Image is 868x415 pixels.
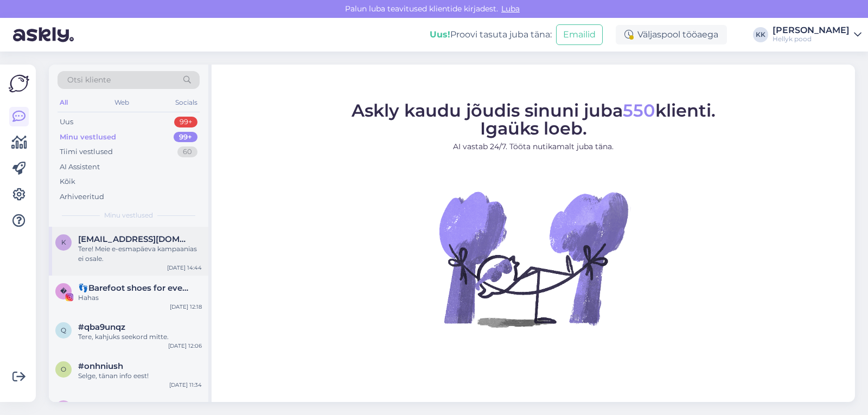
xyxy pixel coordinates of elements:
[78,244,202,264] div: Tere! Meie e-esmapäeva kampaanias ei osale.
[177,146,197,157] div: 60
[753,27,768,42] div: KK
[78,234,191,244] span: kerlivahar@gmail.com
[60,146,113,157] div: Tiimi vestlused
[174,117,197,127] div: 99+
[773,26,861,43] a: [PERSON_NAME]Hellyk pood
[60,176,75,187] div: Kõik
[78,293,202,303] div: Hahas
[174,132,197,143] div: 99+
[168,342,202,350] div: [DATE] 12:06
[78,283,191,293] span: 👣Barefoot shoes for everyone👣
[773,26,850,35] div: [PERSON_NAME]
[430,28,552,41] div: Proovi tasuta juba täna:
[112,95,131,110] div: Web
[498,4,523,14] span: Luba
[623,100,655,121] span: 550
[61,326,66,334] span: q
[60,287,67,295] span: �
[436,161,631,356] img: No Chat active
[61,238,66,246] span: k
[58,95,70,110] div: All
[104,210,153,220] span: Minu vestlused
[167,264,202,272] div: [DATE] 14:44
[616,25,727,44] div: Väljaspool tööaega
[78,322,125,332] span: #qba9unqz
[78,332,202,342] div: Tere, kahjuks seekord mitte.
[173,95,200,110] div: Socials
[78,400,149,410] span: Katrin Kurrusk
[61,365,66,373] span: o
[9,73,29,94] img: Askly Logo
[60,162,100,173] div: AI Assistent
[60,191,104,202] div: Arhiveeritud
[60,117,73,127] div: Uus
[169,381,202,389] div: [DATE] 11:34
[352,100,716,139] span: Askly kaudu jõudis sinuni juba klienti. Igaüks loeb.
[170,303,202,311] div: [DATE] 12:18
[78,371,202,381] div: Selge, tänan info eest!
[352,141,716,152] p: AI vastab 24/7. Tööta nutikamalt juba täna.
[67,74,111,86] span: Otsi kliente
[556,24,603,45] button: Emailid
[430,29,450,40] b: Uus!
[78,361,123,371] span: #onhniush
[60,132,116,143] div: Minu vestlused
[773,35,850,43] div: Hellyk pood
